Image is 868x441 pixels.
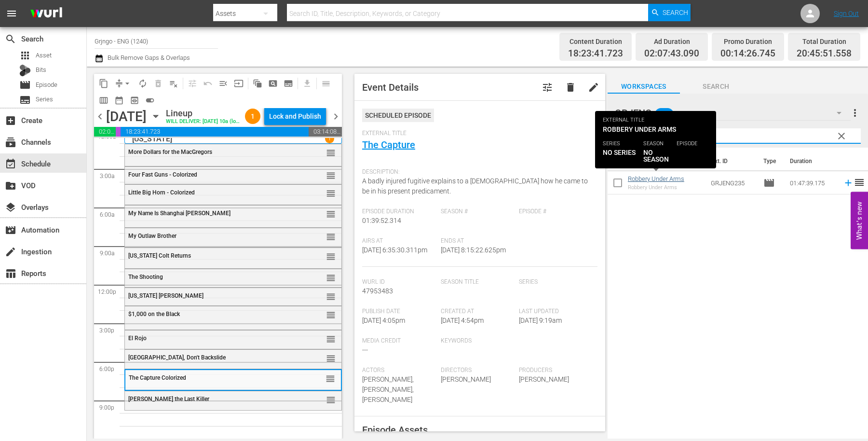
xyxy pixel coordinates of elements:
[96,76,111,91] span: Copy Lineup
[362,130,593,138] span: External Title
[441,246,506,254] span: [DATE] 8:15:22.625pm
[362,287,393,295] span: 47953483
[128,311,180,317] span: $1,000 on the Black
[362,177,588,195] span: A badly injured fugitive explains to a [DEMOGRAPHIC_DATA] how he came to be in his present predic...
[582,76,605,99] button: edit
[519,375,569,383] span: [PERSON_NAME]
[166,119,241,125] div: WILL DELIVER: [DATE] 10a (local)
[36,51,52,60] span: Asset
[96,93,111,108] span: Week Calendar View
[663,4,688,21] span: Search
[326,232,336,241] button: reorder
[758,148,784,175] th: Type
[784,148,842,175] th: Duration
[326,353,336,364] span: reorder
[114,79,124,88] span: compress
[326,209,336,220] span: reorder
[326,188,336,199] span: reorder
[680,81,752,93] span: Search
[5,137,16,148] span: Channels
[565,82,576,93] span: delete
[309,127,342,137] span: 03:14:08.442
[628,184,684,191] div: Robbery Under Arms
[128,252,191,259] span: [US_STATE] Colt Returns
[5,268,16,279] span: Reports
[326,170,336,181] span: reorder
[326,148,336,158] span: reorder
[5,224,16,236] span: Automation
[122,79,132,88] span: arrow_drop_down
[519,278,593,286] span: Series
[797,48,852,59] span: 20:45:51.558
[326,232,336,242] span: reorder
[325,373,335,383] button: reorder
[326,188,336,198] button: reorder
[330,110,342,123] span: chevron_right
[128,274,163,280] span: The Shooting
[608,81,680,93] span: Workspaces
[519,317,562,324] span: [DATE] 9:19am
[5,33,16,45] span: search
[116,127,121,137] span: 00:14:26.745
[106,109,147,124] div: [DATE]
[326,251,336,262] span: reorder
[145,96,155,105] span: toggle_on
[128,292,203,299] span: [US_STATE] [PERSON_NAME]
[130,96,139,105] span: preview_outlined
[111,93,127,108] span: Month Calendar View
[763,177,775,189] span: Episode
[441,367,515,374] span: Directors
[36,80,57,90] span: Episode
[536,76,559,99] button: tune
[138,79,148,88] span: autorenew_outlined
[326,209,336,219] button: reorder
[542,82,553,93] span: tune
[99,96,108,105] span: calendar_view_week_outlined
[326,310,336,319] button: reorder
[36,65,46,75] span: Bits
[234,79,244,88] span: input
[326,310,336,320] span: reorder
[797,35,852,48] div: Total Duration
[5,202,16,213] span: Overlays
[843,178,854,188] svg: Add to Schedule
[94,110,106,123] span: chevron_left
[362,308,436,316] span: Publish Date
[128,396,209,402] span: [PERSON_NAME] the Last Killer
[325,373,335,384] span: reorder
[253,79,262,88] span: auto_awesome_motion_outlined
[128,171,197,178] span: Four Fast Guns - Colorized
[441,375,491,383] span: [PERSON_NAME]
[648,4,691,21] button: Search
[166,108,241,119] div: Lineup
[284,79,293,88] span: subtitles_outlined
[786,171,839,194] td: 01:47:39.175
[132,134,172,143] p: [US_STATE]
[362,346,368,354] span: ---
[705,148,758,175] th: Ext. ID
[519,367,593,374] span: Producers
[441,317,484,324] span: [DATE] 4:54pm
[362,278,436,286] span: Wurl Id
[644,35,699,48] div: Ad Duration
[559,76,582,99] button: delete
[441,337,515,345] span: Keywords
[245,112,260,120] span: 1
[519,308,593,316] span: Last Updated
[19,79,31,91] span: Episode
[836,130,847,142] span: clear
[362,424,428,436] span: Episode Assets
[849,101,861,124] button: more_vert
[849,107,861,119] span: more_vert
[441,208,515,216] span: Season #
[169,79,178,88] span: playlist_remove_outlined
[362,237,436,245] span: Airs At
[720,35,775,48] div: Promo Duration
[326,353,336,363] button: reorder
[326,334,336,344] button: reorder
[6,8,17,19] span: menu
[121,127,309,137] span: 18:23:41.723
[568,35,623,48] div: Content Duration
[326,148,336,157] button: reorder
[326,273,336,283] span: reorder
